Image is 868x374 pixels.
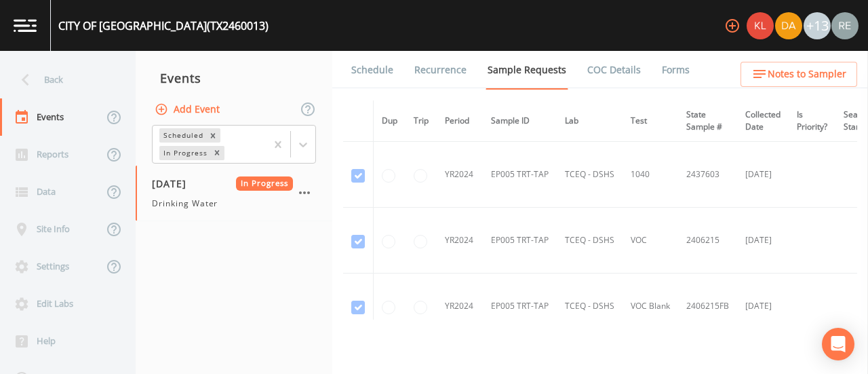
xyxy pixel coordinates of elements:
div: David Weber [774,12,803,39]
th: Is Priority? [789,100,835,142]
th: Lab [557,100,623,142]
span: Notes to Sampler [768,66,846,83]
span: [DATE] [152,176,196,191]
td: YR2024 [437,274,483,339]
td: EP005 TRT-TAP [483,208,557,274]
th: Collected Date [737,100,789,142]
div: Scheduled [159,128,205,143]
td: 2437603 [678,142,737,208]
td: [DATE] [737,142,789,208]
button: Notes to Sampler [741,62,857,87]
div: Events [136,61,332,95]
a: Recurrence [412,51,469,89]
td: TCEQ - DSHS [557,274,623,339]
th: Test [623,100,678,142]
div: Kler Teran [746,12,774,39]
a: Schedule [349,51,395,89]
div: CITY OF [GEOGRAPHIC_DATA] (TX2460013) [58,18,269,34]
img: e720f1e92442e99c2aab0e3b783e6548 [831,12,859,39]
a: COC Details [585,51,643,89]
div: In Progress [159,146,210,160]
div: Remove In Progress [210,146,224,160]
td: YR2024 [437,208,483,274]
a: [DATE]In ProgressDrinking Water [136,166,332,221]
td: VOC Blank [623,274,678,339]
td: [DATE] [737,208,789,274]
div: Remove Scheduled [205,128,220,143]
td: 2406215 [678,208,737,274]
img: logo [14,19,37,32]
td: EP005 TRT-TAP [483,274,557,339]
img: 9c4450d90d3b8045b2e5fa62e4f92659 [747,12,774,39]
th: Period [437,100,483,142]
td: VOC [623,208,678,274]
a: Sample Requests [486,51,568,90]
a: Forms [660,51,692,89]
div: +13 [804,12,831,39]
th: State Sample # [678,100,737,142]
button: Add Event [152,97,225,122]
td: 1040 [623,142,678,208]
td: [DATE] [737,274,789,339]
td: TCEQ - DSHS [557,142,623,208]
td: 2406215FB [678,274,737,339]
th: Trip [406,100,437,142]
th: Sample ID [483,100,557,142]
img: a84961a0472e9debc750dd08a004988d [775,12,802,39]
th: Dup [374,100,406,142]
span: In Progress [236,176,294,191]
span: Drinking Water [152,198,218,210]
div: Open Intercom Messenger [822,328,854,360]
td: EP005 TRT-TAP [483,142,557,208]
td: YR2024 [437,142,483,208]
td: TCEQ - DSHS [557,208,623,274]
